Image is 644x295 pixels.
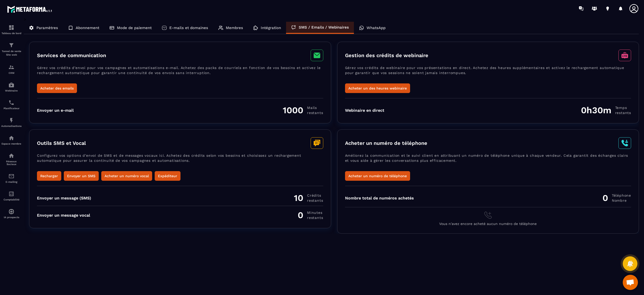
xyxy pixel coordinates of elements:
[612,198,631,203] span: Nombre
[612,193,631,198] span: Téléphone
[261,26,281,30] p: Intégration
[8,173,14,179] img: email
[307,105,323,110] span: Mails
[1,160,22,166] p: Réseaux Sociaux
[307,215,323,220] span: restants
[623,275,638,290] div: Ouvrir le chat
[1,72,22,74] p: CRM
[8,100,14,106] img: scheduler
[345,153,631,171] p: Améliorez la communication et le suivi client en attribuant un numéro de téléphone unique à chaqu...
[8,209,14,215] img: automations
[1,21,22,38] a: formationformationTableau de bord
[8,153,14,159] img: social-network
[439,222,537,226] span: Vous n'avez encore acheté aucun numéro de téléphone
[37,140,86,146] h3: Outils SMS et Vocal
[307,110,323,115] span: restants
[602,193,631,203] div: 0
[1,142,22,145] p: Espace membre
[64,171,99,181] button: Envoyer un SMS
[1,32,22,35] p: Tableau de bord
[345,196,414,200] div: Nombre total de numéros achetés
[1,125,22,127] p: Automatisations
[226,26,243,30] p: Membres
[101,171,152,181] button: Acheter un numéro vocal
[1,180,22,183] p: E-mailing
[345,83,410,93] button: Acheter un des heures webinaire
[169,26,208,30] p: E-mails et domaines
[1,187,22,205] a: accountantaccountantComptabilité
[298,210,323,220] div: 0
[8,64,14,70] img: formation
[8,117,14,123] img: automations
[155,171,180,181] button: Expéditeur
[1,216,22,219] p: IA prospects
[307,193,323,198] span: Crédits
[37,153,323,171] p: Configurez vos options d’envoi de SMS et de messages vocaux ici. Achetez des crédits selon vos be...
[37,196,91,200] div: Envoyer un message (SMS)
[37,108,74,113] div: Envoyer un e-mail
[36,26,58,30] p: Paramètres
[8,191,14,197] img: accountant
[345,52,428,58] h3: Gestion des crédits de webinaire
[37,171,61,181] button: Recharger
[1,149,22,169] a: social-networksocial-networkRéseaux Sociaux
[8,42,14,48] img: formation
[283,105,323,116] div: 1000
[1,38,22,60] a: formationformationTunnel de vente Site web
[345,140,427,146] h3: Acheter un numéro de téléphone
[7,5,53,14] img: logo
[307,198,323,203] span: restants
[1,89,22,92] p: Webinaire
[615,105,631,110] span: Temps
[1,114,22,131] a: automationsautomationsAutomatisations
[37,52,106,58] h3: Services de communication
[8,135,14,141] img: automations
[24,17,639,234] div: >
[8,25,14,31] img: formation
[307,210,323,215] span: minutes
[1,198,22,201] p: Comptabilité
[1,169,22,187] a: emailemailE-mailing
[37,65,323,83] p: Gérez vos crédits d’envoi pour vos campagnes et automatisations e-mail. Achetez des packs de cour...
[615,110,631,115] span: restants
[1,60,22,78] a: formationformationCRM
[581,105,631,116] div: 0h30m
[1,50,22,57] p: Tunnel de vente Site web
[345,65,631,83] p: Gérez vos crédits de webinaire pour vos présentations en direct. Achetez des heures supplémentair...
[117,26,152,30] p: Mode de paiement
[367,26,386,30] p: WhatsApp
[1,78,22,96] a: automationsautomationsWebinaire
[299,25,349,30] p: SMS / Emails / Webinaires
[37,83,77,93] button: Acheter des emails
[345,108,384,113] div: Webinaire en direct
[76,26,99,30] p: Abonnement
[294,193,323,203] div: 10
[37,213,90,218] div: Envoyer un message vocal
[8,82,14,88] img: automations
[1,131,22,149] a: automationsautomationsEspace membre
[1,96,22,114] a: schedulerschedulerPlanificateur
[345,171,410,181] button: Acheter un numéro de téléphone
[1,107,22,110] p: Planificateur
